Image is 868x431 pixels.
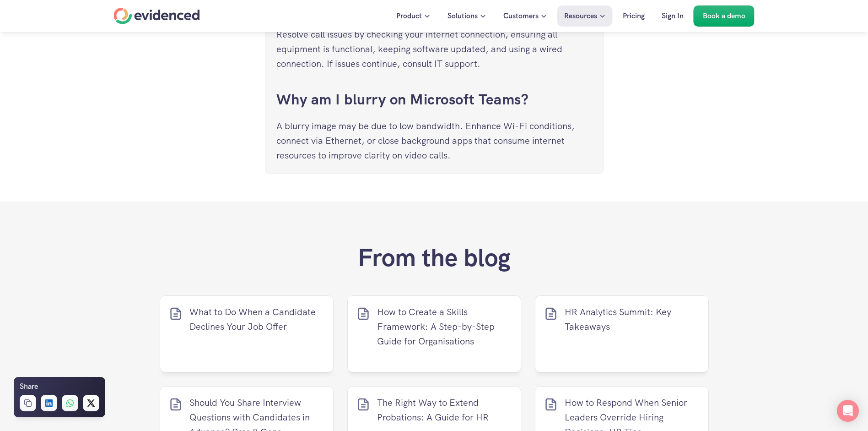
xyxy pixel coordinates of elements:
p: Pricing [623,10,645,22]
a: Sign In [655,5,690,27]
a: Home [114,8,200,24]
h2: From the blog [358,243,511,273]
a: What to Do When a Candidate Declines Your Job Offer [160,295,334,372]
p: HR Analytics Summit: Key Takeaways [565,305,700,334]
a: Book a demo [694,5,755,27]
p: Product [396,10,422,22]
a: How to Create a Skills Framework: A Step-by-Step Guide for Organisations [347,295,521,372]
p: Solutions [447,10,478,22]
p: A blurry image may be due to low bandwidth. Enhance Wi-Fi conditions, connect via Ethernet, or cl... [276,119,592,163]
p: Resources [564,10,597,22]
p: What to Do When a Candidate Declines Your Job Offer [189,305,324,334]
a: Pricing [616,5,652,27]
h6: Share [20,381,38,393]
div: Open Intercom Messenger [837,400,859,422]
p: Book a demo [703,10,745,22]
p: Sign In [662,10,684,22]
a: Why am I blurry on Microsoft Teams? [276,90,529,109]
a: HR Analytics Summit: Key Takeaways [535,295,709,372]
p: How to Create a Skills Framework: A Step-by-Step Guide for Organisations [377,305,512,349]
p: The Right Way to Extend Probations: A Guide for HR [377,395,512,425]
p: Customers [503,10,539,22]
